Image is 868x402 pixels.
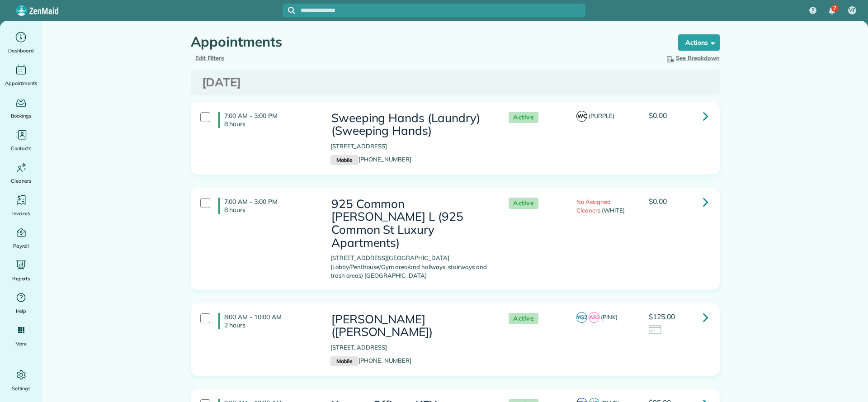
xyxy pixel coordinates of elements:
[202,76,708,89] h3: [DATE]
[601,313,618,321] span: (PINK)
[15,339,27,348] span: More
[4,258,38,283] a: Reports
[218,112,317,128] h4: 7:00 AM - 3:00 PM
[8,46,34,55] span: Dashboard
[4,368,38,393] a: Settings
[330,313,491,339] h3: [PERSON_NAME] ([PERSON_NAME])
[576,312,587,323] span: YG2
[288,7,295,14] svg: Focus search
[589,312,599,323] span: AR2
[12,384,31,393] span: Settings
[224,206,317,214] p: 8 hours
[191,34,661,49] h1: Appointments
[330,343,491,352] p: [STREET_ADDRESS]
[4,128,38,153] a: Contacts
[13,241,29,251] span: Payroll
[330,198,491,249] h3: 925 Common [PERSON_NAME] L (925 Common St Luxury Apartments)
[224,120,317,128] p: 8 hours
[678,34,720,51] button: Actions
[16,307,27,316] span: Help
[330,112,491,137] h3: Sweeping Hands (Laundry) (Sweeping Hands)
[218,198,317,214] h4: 7:00 AM - 3:00 PM
[509,313,538,324] span: Active
[218,313,317,329] h4: 8:00 AM - 10:00 AM
[224,321,317,329] p: 2 hours
[509,112,538,123] span: Active
[833,5,836,12] span: 7
[589,112,614,119] span: (PURPLE)
[649,197,667,206] span: $0.00
[330,356,359,366] small: Mobile
[602,207,625,214] span: (WHITE)
[4,160,38,185] a: Cleaners
[4,193,38,218] a: Invoices
[330,254,491,280] p: [STREET_ADDRESS][GEOGRAPHIC_DATA] (Lobby/Penthouse/Gym area/and hallways, stairways and trash are...
[4,62,38,88] a: Appointments
[576,198,611,214] span: No Assigned Cleaners
[4,225,38,251] a: Payroll
[5,79,38,88] span: Appointments
[330,142,491,151] p: [STREET_ADDRESS]
[12,274,30,283] span: Reports
[195,54,225,61] a: Edit Filters
[576,111,587,122] span: WC
[509,198,538,209] span: Active
[649,325,662,335] img: icon_credit_card_neutral-3d9a980bd25ce6dbb0f2033d7200983694762465c175678fcbc2d8f4bc43548e.png
[649,312,675,321] span: $125.00
[849,7,855,14] span: VF
[649,111,667,120] span: $0.00
[4,290,38,316] a: Help
[822,1,841,21] div: 7 unread notifications
[4,95,38,120] a: Bookings
[665,54,720,63] button: See Breakdown
[11,111,32,120] span: Bookings
[11,144,31,153] span: Contacts
[283,7,295,14] button: Focus search
[330,156,411,163] a: Mobile[PHONE_NUMBER]
[330,357,411,364] a: Mobile[PHONE_NUMBER]
[11,176,31,185] span: Cleaners
[12,209,30,218] span: Invoices
[4,30,38,55] a: Dashboard
[330,155,359,165] small: Mobile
